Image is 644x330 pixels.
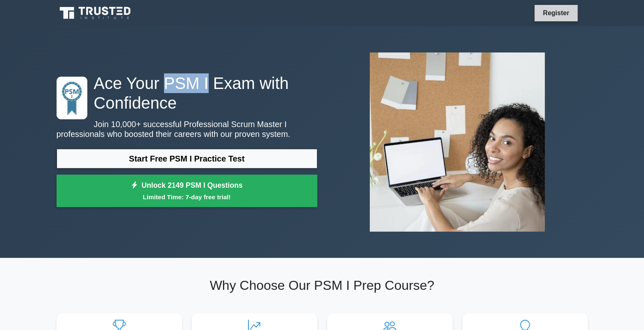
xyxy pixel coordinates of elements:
a: Unlock 2149 PSM I QuestionsLimited Time: 7-day free trial! [57,175,317,207]
h1: Ace Your PSM I Exam with Confidence [57,73,317,113]
p: Join 10,000+ successful Professional Scrum Master I professionals who boosted their careers with ... [57,119,317,139]
h2: Why Choose Our PSM I Prep Course? [57,278,588,293]
small: Limited Time: 7-day free trial! [67,192,307,202]
a: Register [538,8,574,18]
a: Start Free PSM I Practice Test [57,149,317,168]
